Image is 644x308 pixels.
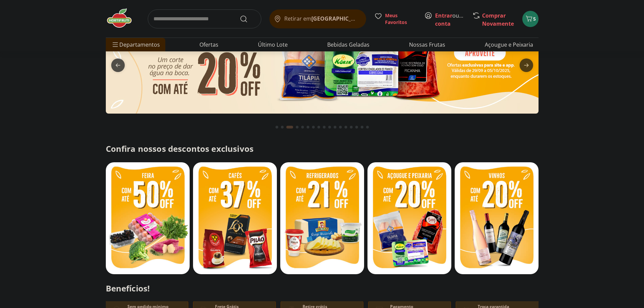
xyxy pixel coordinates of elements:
[359,119,365,135] button: Go to page 16 from fs-carousel
[455,162,539,274] img: vinhos
[111,37,160,53] span: Departamentos
[305,119,311,135] button: Go to page 6 from fs-carousel
[106,284,539,293] h2: Benefícios!
[193,162,277,274] img: café
[338,119,343,135] button: Go to page 12 from fs-carousel
[327,41,369,49] a: Bebidas Geladas
[280,162,364,274] img: refrigerados
[106,9,539,114] img: açougue
[311,119,316,135] button: Go to page 7 from fs-carousel
[327,119,332,135] button: Go to page 10 from fs-carousel
[321,119,327,135] button: Go to page 9 from fs-carousel
[240,15,256,23] button: Submit Search
[365,119,370,135] button: Go to page 17 from fs-carousel
[106,8,140,28] img: Hortifruti
[367,162,451,274] img: resfriados
[374,12,416,26] a: Meus Favoritos
[514,58,539,72] button: next
[285,119,294,135] button: Current page from fs-carousel
[485,41,533,49] a: Açougue e Peixaria
[409,41,445,49] a: Nossas Frutas
[482,12,514,27] a: Comprar Novamente
[111,37,119,53] button: Menu
[522,11,539,27] button: Carrinho
[435,11,465,28] span: ou
[258,41,288,49] a: Último Lote
[533,16,536,22] span: 5
[311,15,425,22] b: [GEOGRAPHIC_DATA]/[GEOGRAPHIC_DATA]
[435,12,472,27] a: Criar conta
[435,12,452,19] a: Entrar
[349,119,354,135] button: Go to page 14 from fs-carousel
[385,12,416,26] span: Meus Favoritos
[343,119,349,135] button: Go to page 13 from fs-carousel
[316,119,321,135] button: Go to page 8 from fs-carousel
[294,119,300,135] button: Go to page 4 from fs-carousel
[106,143,539,154] h2: Confira nossos descontos exclusivos
[332,119,338,135] button: Go to page 11 from fs-carousel
[106,162,190,274] img: feira
[106,58,130,72] button: previous
[274,119,280,135] button: Go to page 1 from fs-carousel
[354,119,359,135] button: Go to page 15 from fs-carousel
[284,16,359,22] span: Retirar em
[269,9,366,28] button: Retirar em[GEOGRAPHIC_DATA]/[GEOGRAPHIC_DATA]
[199,41,218,49] a: Ofertas
[148,9,261,28] input: search
[280,119,285,135] button: Go to page 2 from fs-carousel
[300,119,305,135] button: Go to page 5 from fs-carousel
